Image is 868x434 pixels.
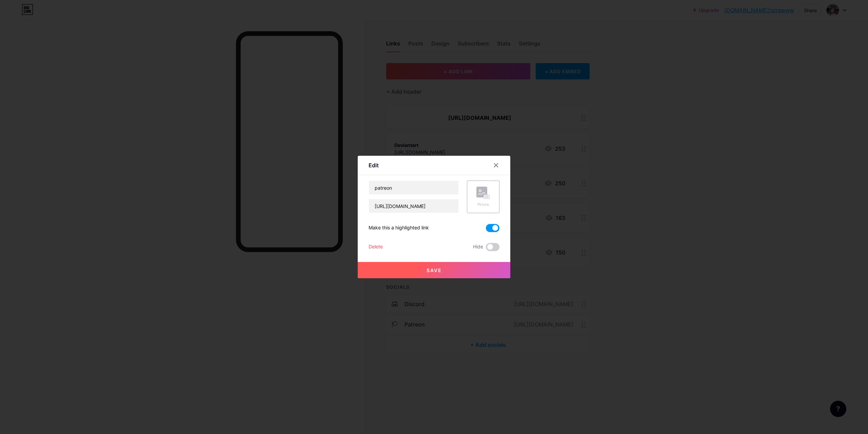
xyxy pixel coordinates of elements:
[473,243,483,251] span: Hide
[369,199,458,213] input: URL
[476,202,490,207] div: Picture
[369,224,429,232] div: Make this a highlighted link
[369,181,458,194] input: Title
[358,262,510,278] button: Save
[369,161,379,169] div: Edit
[427,267,442,273] span: Save
[369,243,383,251] div: Delete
